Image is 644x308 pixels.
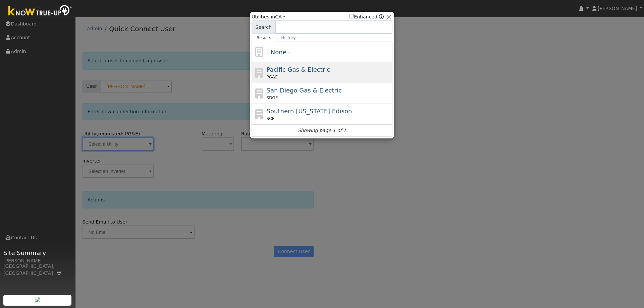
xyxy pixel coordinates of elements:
[350,13,384,20] span: Show enhanced providers
[276,34,301,42] a: History
[350,13,377,20] label: Enhanced
[252,13,285,20] span: Utilities in
[267,108,352,115] span: Southern [US_STATE] Edison
[252,20,275,34] span: Search
[379,14,384,19] a: Enhanced Providers
[275,14,285,19] a: CA
[3,263,72,277] div: [GEOGRAPHIC_DATA], [GEOGRAPHIC_DATA]
[267,74,278,80] span: PG&E
[267,95,278,101] span: SDGE
[35,297,40,302] img: retrieve
[5,4,75,19] img: Know True-Up
[3,257,72,264] div: [PERSON_NAME]
[267,66,330,73] span: Pacific Gas & Electric
[56,270,62,276] a: Map
[252,34,276,42] a: Results
[3,248,72,257] span: Site Summary
[350,14,354,18] input: Enhanced
[598,6,637,11] span: [PERSON_NAME]
[267,49,290,56] span: - None -
[267,116,275,122] span: SCE
[267,87,342,94] span: San Diego Gas & Electric
[298,127,346,134] i: Showing page 1 of 1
